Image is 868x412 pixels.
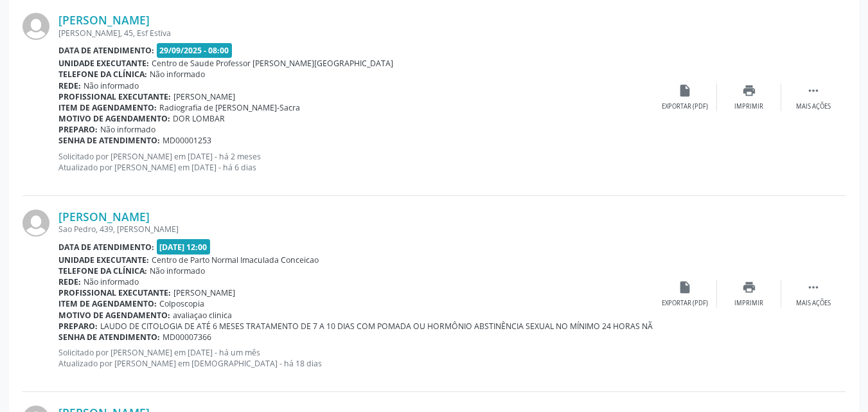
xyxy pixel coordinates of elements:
[58,91,171,102] b: Profissional executante:
[152,58,393,69] span: Centro de Saude Professor [PERSON_NAME][GEOGRAPHIC_DATA]
[678,280,692,294] i: insert_drive_file
[58,310,170,321] b: Motivo de agendamento:
[742,84,756,98] i: print
[662,299,708,308] div: Exportar (PDF)
[173,91,235,102] span: [PERSON_NAME]
[58,242,154,253] b: Data de atendimento:
[58,347,653,369] p: Solicitado por [PERSON_NAME] em [DATE] - há um mês Atualizado por [PERSON_NAME] em [DEMOGRAPHIC_D...
[58,151,653,173] p: Solicitado por [PERSON_NAME] em [DATE] - há 2 meses Atualizado por [PERSON_NAME] em [DATE] - há 6...
[662,102,708,111] div: Exportar (PDF)
[742,280,756,294] i: print
[159,102,300,113] span: Radiografia de [PERSON_NAME]-Sacra
[173,113,225,124] span: DOR LOMBAR
[58,135,160,146] b: Senha de atendimento:
[22,210,49,237] img: img
[157,43,233,58] span: 29/09/2025 - 08:00
[84,276,139,287] span: Não informado
[157,239,211,254] span: [DATE] 12:00
[100,124,155,135] span: Não informado
[173,287,235,298] span: [PERSON_NAME]
[173,310,232,321] span: avaliaçao clinica
[58,58,149,69] b: Unidade executante:
[58,287,171,298] b: Profissional executante:
[58,276,81,287] b: Rede:
[58,255,149,265] b: Unidade executante:
[58,321,98,332] b: Preparo:
[796,299,831,308] div: Mais ações
[58,102,157,113] b: Item de agendamento:
[734,102,763,111] div: Imprimir
[58,113,170,124] b: Motivo de agendamento:
[806,280,820,294] i: 
[806,84,820,98] i: 
[58,28,653,39] div: [PERSON_NAME], 45, Esf Estiva
[58,265,147,276] b: Telefone da clínica:
[163,135,211,146] span: MD00001253
[58,80,81,91] b: Rede:
[58,13,150,27] a: [PERSON_NAME]
[58,124,98,135] b: Preparo:
[58,298,157,309] b: Item de agendamento:
[58,224,653,235] div: Sao Pedro, 439, [PERSON_NAME]
[84,80,139,91] span: Não informado
[58,45,154,56] b: Data de atendimento:
[58,210,150,224] a: [PERSON_NAME]
[796,102,831,111] div: Mais ações
[150,69,205,80] span: Não informado
[150,265,205,276] span: Não informado
[734,299,763,308] div: Imprimir
[58,69,147,80] b: Telefone da clínica:
[678,84,692,98] i: insert_drive_file
[58,332,160,343] b: Senha de atendimento:
[163,332,211,343] span: MD00007366
[22,13,49,40] img: img
[152,255,319,265] span: Centro de Parto Normal Imaculada Conceicao
[159,298,204,309] span: Colposcopia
